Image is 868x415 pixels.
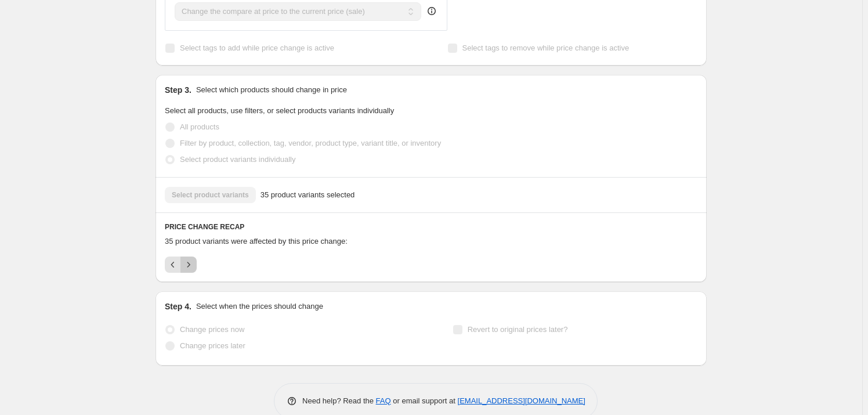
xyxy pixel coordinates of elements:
span: Filter by product, collection, tag, vendor, product type, variant title, or inventory [180,139,441,147]
span: Select all products, use filters, or select products variants individually [165,106,394,115]
div: help [426,5,437,17]
span: 35 product variants were affected by this price change: [165,237,348,246]
span: Change prices now [180,325,244,334]
h2: Step 4. [165,301,191,312]
h6: PRICE CHANGE RECAP [165,222,697,232]
button: Previous [165,257,181,273]
a: [EMAIL_ADDRESS][DOMAIN_NAME] [458,396,585,405]
span: All products [180,122,219,131]
h2: Step 3. [165,84,191,96]
span: Need help? Read the [302,396,376,405]
span: Select tags to add while price change is active [180,44,334,52]
nav: Pagination [165,257,197,273]
a: FAQ [376,396,391,405]
span: Select tags to remove while price change is active [462,44,630,52]
span: 35 product variants selected [261,189,355,201]
span: or email support at [391,396,458,405]
button: Next [180,257,197,273]
p: Select when the prices should change [196,301,323,312]
span: Change prices later [180,341,245,350]
p: Select which products should change in price [196,84,347,96]
span: Revert to original prices later? [468,325,568,334]
span: Select product variants individually [180,155,295,164]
